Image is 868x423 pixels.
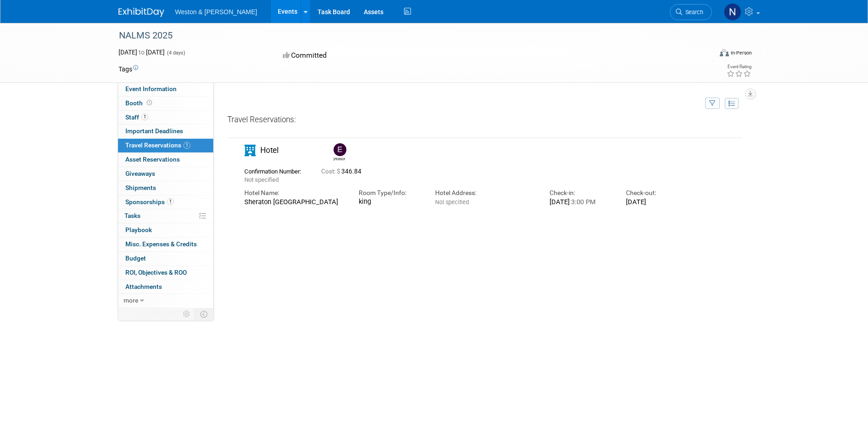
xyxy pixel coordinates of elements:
[118,97,213,110] a: Booth
[118,82,213,96] a: Event Information
[125,198,174,206] span: Sponsorships
[321,168,365,175] span: 346.84
[118,181,213,195] a: Shipments
[119,49,165,56] span: [DATE] [DATE]
[125,141,190,149] span: Travel Reservations
[435,189,536,197] div: Hotel Address:
[244,165,307,175] div: Confirmation Number:
[118,294,213,308] a: more
[124,297,138,304] span: more
[334,156,345,162] div: Emily DiFranco
[118,167,213,181] a: Giveaways
[125,269,187,276] span: ROI, Objectives & ROO
[331,143,347,162] div: Emily DiFranco
[720,49,729,56] img: Format-Inperson.png
[125,156,180,163] span: Asset Reservations
[118,238,213,251] a: Misc. Expenses & Credits
[118,209,213,223] a: Tasks
[244,189,345,197] div: Hotel Name:
[125,184,156,191] span: Shipments
[244,198,345,206] div: Sheraton [GEOGRAPHIC_DATA]
[118,280,213,294] a: Attachments
[435,199,469,206] span: Not specified
[125,170,155,177] span: Giveaways
[359,189,421,197] div: Room Type/Info:
[119,65,138,74] td: Tags
[125,114,148,121] span: Staff
[124,212,140,219] span: Tasks
[118,252,213,266] a: Budget
[334,143,346,156] img: Emily DiFranco
[175,8,257,16] span: Weston & [PERSON_NAME]
[118,195,213,209] a: Sponsorships1
[125,127,183,135] span: Important Deadlines
[118,223,213,237] a: Playbook
[280,48,482,64] div: Committed
[550,198,612,206] div: [DATE]
[125,240,197,248] span: Misc. Expenses & Credits
[727,65,751,69] div: Event Rating
[321,168,341,175] span: Cost: $
[119,8,164,17] img: ExhibitDay
[179,308,195,320] td: Personalize Event Tab Strip
[118,266,213,280] a: ROI, Objectives & ROO
[137,49,146,56] span: to
[244,145,256,156] i: Hotel
[125,99,154,107] span: Booth
[141,114,148,120] span: 1
[125,255,146,262] span: Budget
[125,283,162,290] span: Attachments
[116,27,698,44] div: NALMS 2025
[194,308,213,320] td: Toggle Event Tabs
[682,9,703,16] span: Search
[167,198,174,205] span: 1
[145,99,154,106] span: Booth not reserved yet
[730,49,752,56] div: In-Person
[125,85,177,92] span: Event Information
[550,189,612,197] div: Check-in:
[260,146,279,155] span: Hotel
[626,198,689,206] div: [DATE]
[570,198,596,206] span: 3:00 PM
[227,114,743,129] div: Travel Reservations:
[118,139,213,152] a: Travel Reservations1
[183,142,190,149] span: 1
[670,4,712,20] a: Search
[118,111,213,125] a: Staff1
[244,176,279,183] span: Not specified
[709,101,716,107] i: Filter by Traveler
[118,153,213,167] a: Asset Reservations
[626,189,689,197] div: Check-out:
[658,48,752,61] div: Event Format
[166,50,185,56] span: (4 days)
[118,125,213,138] a: Important Deadlines
[359,198,421,206] div: king
[724,3,741,21] img: Nicholas Newbold
[125,226,152,233] span: Playbook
